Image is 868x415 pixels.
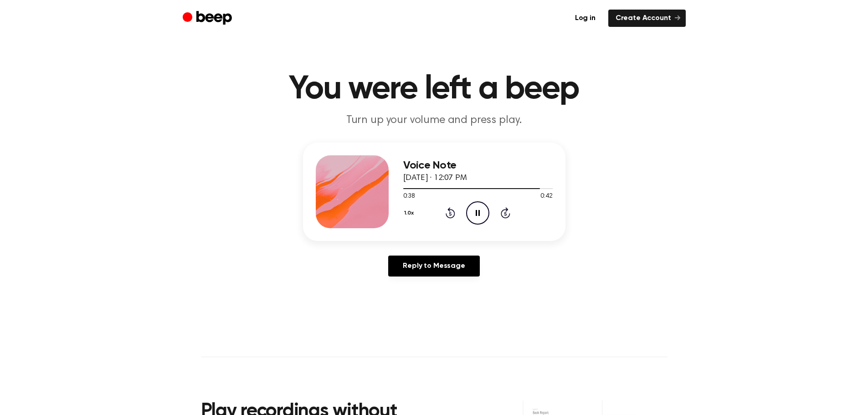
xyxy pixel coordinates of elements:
h3: Voice Note [403,159,553,172]
h1: You were left a beep [201,73,668,106]
span: 0:38 [403,192,415,201]
span: [DATE] · 12:07 PM [403,174,467,182]
a: Reply to Message [388,256,479,277]
a: Beep [183,10,234,27]
button: 1.0x [403,205,417,221]
span: 0:42 [540,192,552,201]
a: Create Account [608,10,686,27]
p: Turn up your volume and press play. [259,113,609,128]
a: Log in [568,10,603,27]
